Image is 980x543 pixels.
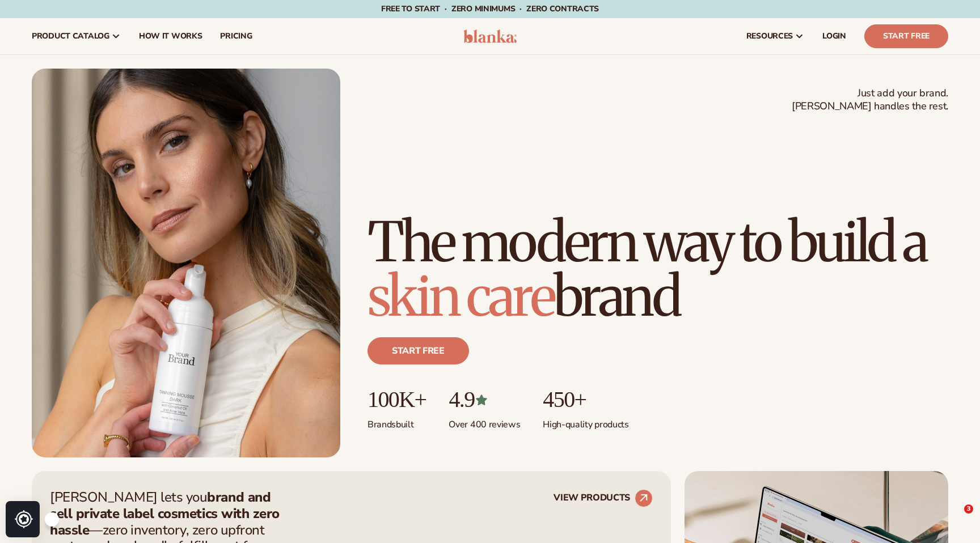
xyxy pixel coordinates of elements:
[367,215,948,324] h1: The modern way to build a brand
[813,18,855,54] a: LOGIN
[964,504,973,514] span: 3
[543,412,628,431] p: High-quality products
[211,18,261,54] a: pricing
[381,3,599,14] span: Free to start · ZERO minimums · ZERO contracts
[23,18,130,54] a: product catalog
[449,412,520,431] p: Over 400 reviews
[15,510,33,528] img: svg+xml;base64,PHN2ZwogICAgd2lkdGg9IjMyIgogICAgaGVpZ2h0PSIzMiIKICAgIHZpZXdCb3g9IjAgMCAzMiAzMiIKIC...
[463,29,517,43] img: logo
[449,387,520,412] p: 4.9
[746,32,793,41] span: resources
[822,32,846,41] span: LOGIN
[367,337,469,364] a: Start free
[139,32,202,41] span: How It Works
[50,488,280,539] strong: brand and sell private label cosmetics with zero hassle
[32,32,109,41] span: product catalog
[864,24,948,48] a: Start Free
[941,504,968,532] iframe: Intercom live chat
[792,87,948,113] span: Just add your brand. [PERSON_NAME] handles the rest.
[543,387,628,412] p: 450+
[220,32,252,41] span: pricing
[367,412,426,431] p: Brands built
[32,69,340,457] img: Female holding tanning mousse.
[367,387,426,412] p: 100K+
[737,18,813,54] a: resources
[130,18,212,54] a: How It Works
[367,262,554,330] span: skin care
[554,489,653,507] a: VIEW PRODUCTS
